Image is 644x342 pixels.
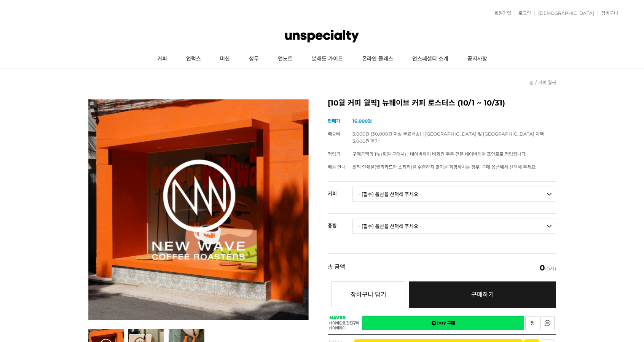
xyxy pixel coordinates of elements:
a: 로그인 [515,11,531,16]
a: 새창 [525,316,539,330]
a: 언노트 [268,50,302,69]
em: 0 [540,263,545,272]
span: 배송비 [328,131,340,137]
span: 배송 안내 [328,164,346,170]
a: 커피 월픽 [538,80,556,85]
a: 머신 [210,50,239,69]
a: 장바구니 [598,11,618,16]
a: 언스페셜티 소개 [403,50,458,69]
a: 구매하기 [409,281,556,308]
span: (0개) [540,264,556,272]
span: 구매금액의 1% (회원 구매시) | 네이버페이 비회원 주문 건은 네이버페이 포인트로 적립됩니다. [352,151,527,157]
strong: 총 금액 [328,264,345,272]
img: [10월 커피 월픽] 뉴웨이브 커피 로스터스 (10/1 ~ 10/31) [88,99,309,320]
h2: [10월 커피 월픽] 뉴웨이브 커피 로스터스 (10/1 ~ 10/31) [328,99,556,107]
span: 월픽 인쇄물(월픽카드와 스티커)을 수령하지 않기를 희망하시는 경우, 구매 옵션에서 선택해 주세요. [352,164,537,170]
strong: 16,000원 [352,118,372,124]
a: 홈 [529,80,533,85]
img: 언스페셜티 몰 [285,25,359,48]
span: 구매하기 [471,291,494,298]
a: 커피 [148,50,177,69]
a: 새창 [540,316,555,330]
th: 커피 [328,182,352,199]
a: 분쇄도 가이드 [302,50,352,69]
a: 회원가입 [491,11,511,16]
a: 생두 [239,50,268,69]
th: 중량 [328,214,352,231]
span: 적립금 [328,151,340,157]
a: 새창 [362,316,524,330]
button: 장바구니 담기 [332,281,405,308]
span: 판매가 [328,118,340,124]
a: [DEMOGRAPHIC_DATA] [534,11,594,16]
a: 온라인 클래스 [352,50,403,69]
a: 공지사항 [458,50,497,69]
a: 언럭스 [177,50,210,69]
span: 3,000원 (30,000원 이상 무료배송) | [GEOGRAPHIC_DATA] 및 [GEOGRAPHIC_DATA] 지역 3,000원 추가 [352,131,544,144]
